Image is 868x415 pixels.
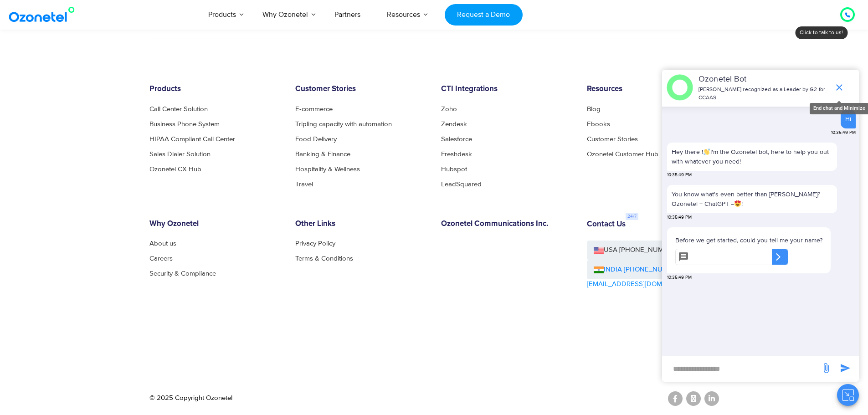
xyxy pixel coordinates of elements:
[734,200,741,207] img: 😍
[667,172,692,179] span: 10:35:49 PM
[441,136,472,143] a: Salesforce
[149,121,220,128] a: Business Phone System
[295,106,333,113] a: E-commerce
[587,241,719,260] a: USA [PHONE_NUMBER]
[587,151,658,158] a: Ozonetel Customer Hub
[672,190,832,209] p: You know what's even better than [PERSON_NAME]? Ozonetel + ChatGPT = !
[441,85,573,94] h6: CTI Integrations
[594,265,682,275] a: INDIA [PHONE_NUMBER]
[441,220,573,229] h6: Ozonetel Communications Inc.
[295,136,337,143] a: Food Delivery
[149,240,176,247] a: About us
[587,85,719,94] h6: Resources
[441,151,472,158] a: Freshdesk
[441,181,482,188] a: LeadSquared
[845,114,851,124] div: Hi
[149,166,201,173] a: Ozonetel CX Hub
[830,78,848,97] span: end chat or minimize
[441,106,457,113] a: Zoho
[295,151,350,158] a: Banking & Finance
[699,73,829,86] p: Ozonetel Bot
[836,359,854,377] span: send message
[295,181,313,188] a: Travel
[667,361,816,377] div: new-msg-input
[594,247,604,254] img: us-flag.png
[587,220,626,229] h6: Contact Us
[837,384,859,406] button: Close chat
[587,136,638,143] a: Customer Stories
[441,166,467,173] a: Hubspot
[295,85,427,94] h6: Customer Stories
[675,236,822,245] p: Before we get started, could you tell me your name?
[295,166,360,173] a: Hospitality & Wellness
[149,220,282,229] h6: Why Ozonetel
[445,4,523,26] a: Request a Demo
[667,214,692,221] span: 10:35:49 PM
[149,106,208,113] a: Call Center Solution
[295,220,427,229] h6: Other Links
[149,151,211,158] a: Sales Dialer Solution
[594,266,604,273] img: ind-flag.png
[831,129,856,136] span: 10:35:49 PM
[295,255,353,262] a: Terms & Conditions
[817,359,835,377] span: send message
[587,106,601,113] a: Blog
[149,270,216,277] a: Security & Compliance
[587,121,610,128] a: Ebooks
[149,136,235,143] a: HIPAA Compliant Call Center
[149,85,282,94] h6: Products
[667,274,692,281] span: 10:35:49 PM
[295,121,392,128] a: Tripling capacity with automation
[441,121,467,128] a: Zendesk
[667,74,693,101] img: header
[295,240,335,247] a: Privacy Policy
[704,149,710,155] img: 👋
[149,393,232,404] p: © 2025 Copyright Ozonetel
[149,255,173,262] a: Careers
[672,147,832,166] p: Hey there ! I'm the Ozonetel bot, here to help you out with whatever you need!
[699,86,829,102] p: [PERSON_NAME] recognized as a Leader by G2 for CCAAS
[587,279,698,290] a: [EMAIL_ADDRESS][DOMAIN_NAME]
